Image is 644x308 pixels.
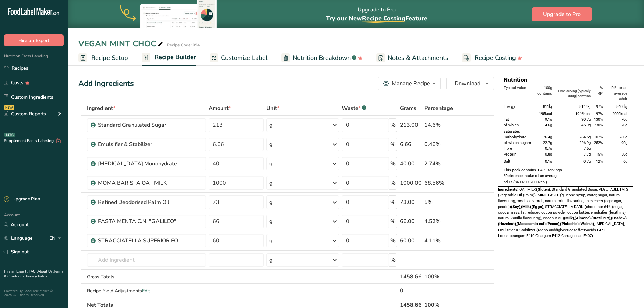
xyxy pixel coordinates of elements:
[4,269,28,274] a: Hire an Expert .
[87,104,115,112] span: Ingredient
[400,140,422,148] div: 6.66
[611,216,627,220] b: (Cashew)
[293,53,351,63] span: Nutrition Breakdown
[517,221,546,226] b: (Macadamia nut)
[4,133,15,137] div: BETA
[564,216,574,220] b: (Milk)
[604,134,627,140] td: 260g
[400,237,422,245] div: 60.00
[424,121,462,129] div: 14.6%
[596,159,603,164] span: 12%
[424,273,462,281] div: 100%
[579,104,591,109] span: 8114kj
[581,123,591,127] span: 45.9g
[4,269,63,279] a: Terms & Conditions .
[475,53,516,63] span: Recipe Costing
[49,234,64,242] div: EN
[400,287,422,295] div: 0
[521,204,531,209] b: (Milk)
[87,287,206,294] div: Recipe Yield Adjustments
[424,217,462,226] div: 4.52%
[269,179,273,187] div: g
[424,198,462,206] div: 5%
[598,85,603,96] span: % RI*
[26,274,47,279] a: Privacy Policy
[504,134,536,140] td: Carbohydrate
[604,151,627,157] td: 50g
[604,122,627,134] td: 20g
[87,273,206,280] div: Gross Totals
[4,34,64,46] button: Hire an Expert
[532,204,543,209] b: (Eggs)
[498,187,518,192] span: Ingredients:
[269,217,273,226] div: g
[142,50,196,66] a: Recipe Builder
[269,237,273,245] div: g
[400,217,422,226] div: 66.00
[591,216,610,220] b: (Brazil nut)
[504,167,627,173] p: This pack contains 1.459 servings
[269,256,273,264] div: g
[4,289,64,297] div: Powered By FoodLabelMaker © 2025 All Rights Reserved
[167,42,200,48] div: Recipe Code: 094
[504,117,536,122] td: Fat
[594,117,603,122] span: 130%
[545,146,552,151] span: 0.7g
[424,160,462,168] div: 2.74%
[575,216,591,220] b: (Almond)
[400,104,416,112] span: Grams
[545,117,552,122] span: 9.1g
[498,221,516,226] b: (Hazelnut)
[91,53,128,63] span: Recipe Setup
[594,123,603,127] span: 230%
[221,53,268,63] span: Customize Label
[424,140,462,148] div: 0.46%
[326,0,427,28] div: Upgrade to Pro
[596,152,603,157] span: 15%
[4,232,33,244] a: Language
[424,179,462,187] div: 68.56%
[342,104,366,112] div: Waste
[98,237,183,245] div: STRACCIATELLA SUPERIOR FONDENTE PIU'
[462,50,522,66] a: Recipe Costing
[98,121,183,129] div: Standard Granulated Sugar
[621,285,637,301] iframe: Intercom live chat
[532,7,592,21] button: Upgrade to Pro
[596,104,603,109] span: 97%
[98,140,183,148] div: Emulsifier & Stabilizer
[269,121,273,129] div: g
[604,157,627,166] td: 6g
[560,221,579,226] b: (Pistachio)
[579,140,591,145] span: 226.9g
[579,221,594,226] b: (Walnut)
[504,76,627,85] div: Nutrition
[504,122,536,134] td: of which saturates
[38,269,54,274] a: About Us .
[604,117,627,122] td: 70g
[611,85,627,101] span: RI* for an average adult
[536,187,550,192] b: (Gluten)
[581,117,591,122] span: 90.7g
[424,104,453,112] span: Percentage
[392,79,430,88] div: Manage Recipe
[4,196,40,203] div: Upgrade Plan
[98,217,183,226] div: PASTA MENTA C.N. "GALILEO"
[78,78,134,89] div: Add Ingredients
[583,159,591,164] span: 0.7g
[604,111,627,117] td: 2000kcal
[579,135,591,139] span: 264.5g
[142,288,150,294] span: Edit
[4,105,14,110] div: NEW
[594,140,603,145] span: 252%
[388,53,448,63] span: Notes & Attachments
[553,85,592,102] th: Each serving (typically 1000g) contains
[504,85,536,102] th: Typical value
[78,50,128,66] a: Recipe Setup
[446,77,494,90] button: Download
[543,10,581,18] span: Upgrade to Pro
[604,140,627,146] td: 90g
[504,157,536,166] td: Salt
[269,140,273,148] div: g
[543,104,552,109] span: 811kj
[269,198,273,206] div: g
